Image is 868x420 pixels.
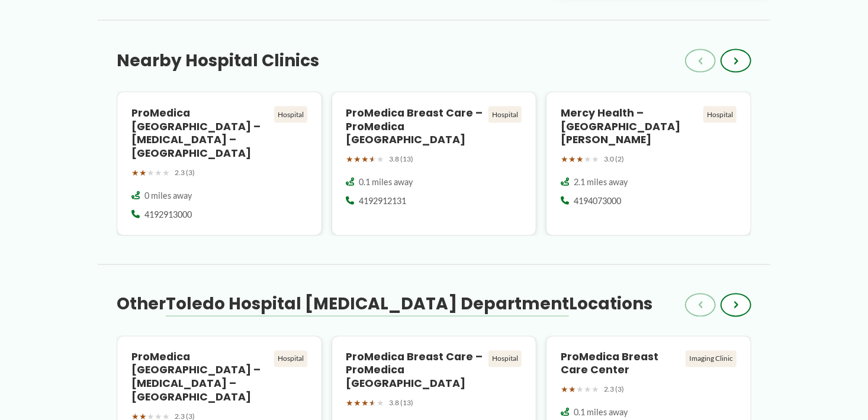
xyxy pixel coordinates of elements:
span: ★ [584,151,591,167]
span: 3.8 (13) [390,153,414,166]
span: 4192912131 [359,195,407,207]
div: Hospital [274,351,307,367]
span: Toledo Hospital [MEDICAL_DATA] Department [166,293,569,316]
button: › [721,293,751,317]
span: ★ [576,151,584,167]
div: Hospital [488,351,522,367]
span: ‹ [698,298,703,312]
h4: Mercy Health – [GEOGRAPHIC_DATA][PERSON_NAME] [561,106,699,147]
span: › [734,54,738,68]
span: 3.8 (13) [390,397,414,410]
span: 0.1 miles away [359,176,413,188]
span: ★ [369,396,377,411]
a: Mercy Health – [GEOGRAPHIC_DATA][PERSON_NAME] Hospital ★★★★★ 3.0 (2) 2.1 miles away 4194073000 [546,92,751,236]
span: ★ [568,151,576,167]
span: ★ [162,165,170,180]
div: Imaging Clinic [686,351,737,367]
span: ★ [584,382,591,398]
span: ★ [377,396,385,411]
button: ‹ [685,49,716,73]
span: ★ [131,165,139,180]
span: 4194073000 [574,195,621,207]
h4: ProMedica Breast Care Center [561,351,681,378]
span: 0 miles away [144,190,192,202]
span: ★ [346,151,354,167]
h4: ProMedica Breast Care – ProMedica [GEOGRAPHIC_DATA] [346,351,484,392]
div: Hospital [703,106,737,123]
span: ★ [561,151,568,167]
span: ★ [346,396,354,411]
span: 0.1 miles away [574,407,628,419]
span: ★ [591,151,599,167]
button: ‹ [685,293,716,317]
a: ProMedica Breast Care – ProMedica [GEOGRAPHIC_DATA] Hospital ★★★★★ 3.8 (13) 0.1 miles away 419291... [332,92,537,236]
div: Hospital [274,106,307,123]
span: ★ [591,382,599,398]
span: ★ [139,165,147,180]
h3: Other Locations [117,294,652,315]
h4: ProMedica Breast Care – ProMedica [GEOGRAPHIC_DATA] [346,106,484,147]
span: ★ [354,151,362,167]
span: ★ [576,382,584,398]
span: ★ [155,165,162,180]
div: Hospital [488,106,522,123]
a: ProMedica [GEOGRAPHIC_DATA] – [MEDICAL_DATA] – [GEOGRAPHIC_DATA] Hospital ★★★★★ 2.3 (3) 0 miles a... [117,92,322,236]
span: ★ [354,396,362,411]
span: 2.3 (3) [604,383,624,396]
span: ★ [362,396,369,411]
span: 3.0 (2) [604,153,624,166]
span: ★ [377,151,385,167]
span: ★ [362,151,369,167]
span: ★ [561,382,568,398]
span: 4192913000 [144,209,192,221]
span: ★ [568,382,576,398]
span: ★ [147,165,155,180]
span: ★ [369,151,377,167]
span: 2.3 (3) [175,166,195,179]
h4: ProMedica [GEOGRAPHIC_DATA] – [MEDICAL_DATA] – [GEOGRAPHIC_DATA] [131,106,269,160]
button: › [721,49,751,73]
h3: Nearby Hospital Clinics [117,50,319,72]
span: 2.1 miles away [574,176,628,188]
span: › [734,298,738,312]
span: ‹ [698,54,703,68]
h4: ProMedica [GEOGRAPHIC_DATA] – [MEDICAL_DATA] – [GEOGRAPHIC_DATA] [131,351,269,405]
